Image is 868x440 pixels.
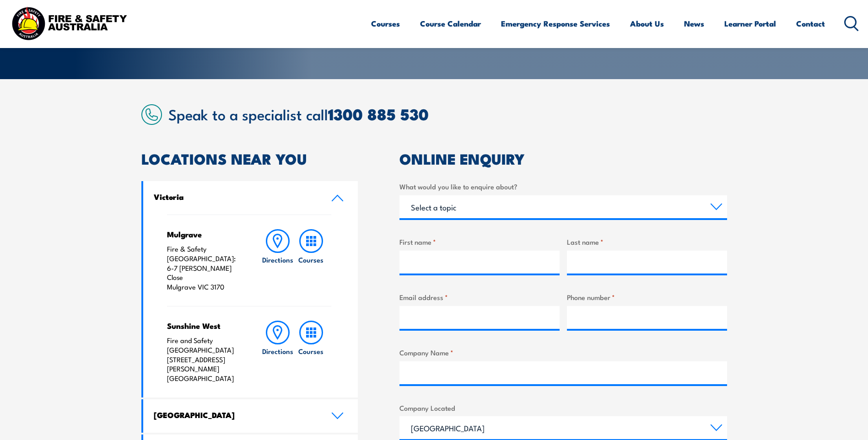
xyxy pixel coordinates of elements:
h4: Mulgrave [167,229,243,239]
h2: ONLINE ENQUIRY [399,152,727,165]
a: Contact [796,11,825,36]
label: What would you like to enquire about? [399,181,727,192]
h4: Victoria [154,192,318,202]
a: 1300 885 530 [328,102,429,126]
h4: Sunshine West [167,321,243,331]
h2: LOCATIONS NEAR YOU [141,152,358,165]
p: Fire and Safety [GEOGRAPHIC_DATA] [STREET_ADDRESS][PERSON_NAME] [GEOGRAPHIC_DATA] [167,336,243,383]
a: Directions [261,229,294,292]
h2: Speak to a specialist call [168,106,727,122]
a: Directions [261,321,294,383]
label: Email address [399,292,560,302]
p: Fire & Safety [GEOGRAPHIC_DATA]: 6-7 [PERSON_NAME] Close Mulgrave VIC 3170 [167,244,243,292]
label: Company Located [399,402,727,413]
a: Emergency Response Services [501,11,610,36]
a: Learner Portal [724,11,776,36]
label: Company Name [399,347,727,358]
h6: Directions [262,255,293,264]
a: Course Calendar [420,11,481,36]
a: News [684,11,704,36]
label: Last name [567,236,727,247]
a: Victoria [143,181,358,215]
a: Courses [371,11,400,36]
a: Courses [295,229,328,292]
h6: Courses [298,346,323,356]
h4: [GEOGRAPHIC_DATA] [154,410,318,420]
h6: Courses [298,255,323,264]
label: Phone number [567,292,727,302]
a: Courses [295,321,328,383]
a: [GEOGRAPHIC_DATA] [143,399,358,433]
h6: Directions [262,346,293,356]
label: First name [399,236,560,247]
a: About Us [630,11,664,36]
